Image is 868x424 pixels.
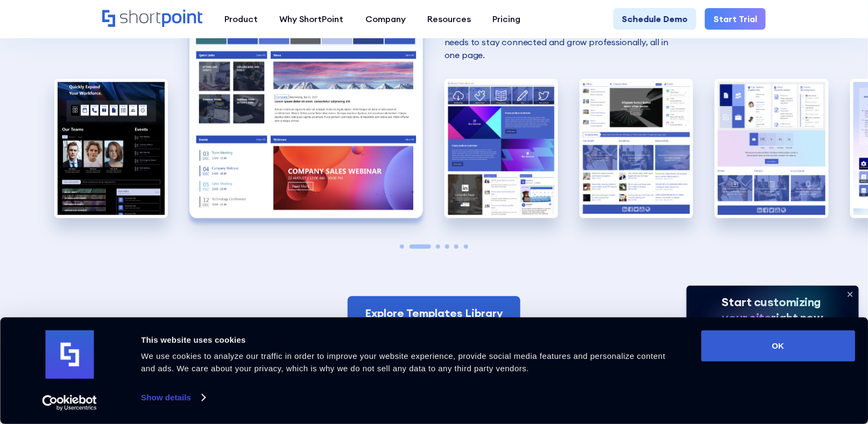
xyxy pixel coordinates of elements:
a: Explore Templates Library [348,296,520,329]
div: This website uses cookies [141,334,677,347]
div: Pricing [493,12,521,25]
a: Show details [141,390,204,406]
span: Go to slide 3 [436,244,440,249]
span: Go to slide 5 [454,244,458,249]
a: Start Trial [705,8,766,30]
span: Go to slide 4 [445,244,449,249]
div: Why ShortPoint [280,12,344,25]
a: Schedule Demo [613,8,696,30]
div: Product [224,12,258,25]
a: Why ShortPoint [269,8,355,30]
div: 1 / 6 [54,79,168,218]
div: Company [365,12,406,25]
div: 3 / 6 [444,79,558,218]
span: Go to slide 2 [410,244,431,249]
a: Pricing [482,8,531,30]
img: Designing a SharePoint site for HR [580,79,693,218]
a: Usercentrics Cookiebot - opens in a new window [23,395,117,411]
a: Resources [417,8,482,30]
img: HR SharePoint Templates [54,79,168,218]
span: We use cookies to analyze our traffic in order to improve your website experience, provide social... [141,351,666,373]
img: logo [45,330,94,379]
a: Company [355,8,417,30]
a: Home [102,10,203,28]
div: 5 / 6 [715,79,828,218]
span: Go to slide 1 [400,244,404,249]
a: Product [214,8,269,30]
span: Go to slide 6 [464,244,468,249]
div: 4 / 6 [580,79,693,218]
img: Top SharePoint Templates for 2025 [715,79,828,218]
div: Resources [427,12,471,25]
img: SharePoint Template for HR [444,79,558,218]
button: OK [701,330,855,362]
